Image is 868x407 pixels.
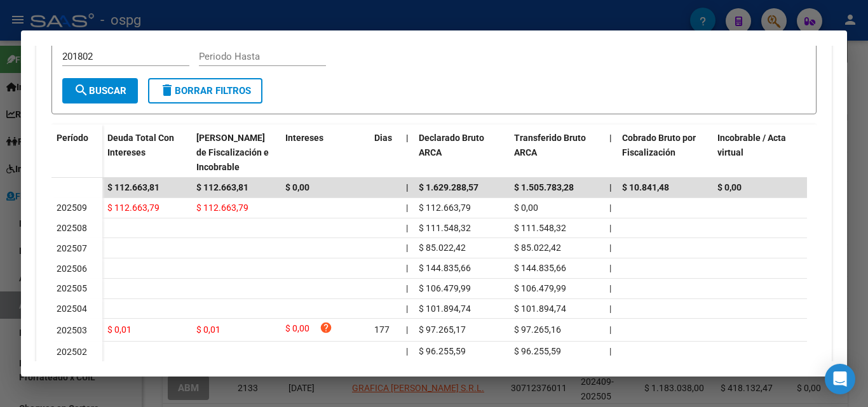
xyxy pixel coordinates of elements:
[406,324,408,335] span: |
[609,304,611,314] span: |
[406,346,408,356] span: |
[107,182,159,192] span: $ 112.663,81
[406,203,408,213] span: |
[57,347,87,357] span: 202502
[191,124,280,180] datatable-header-cell: Deuda Bruta Neto de Fiscalización e Incobrable
[509,124,604,180] datatable-header-cell: Transferido Bruto ARCA
[514,324,561,335] span: $ 97.265,16
[74,83,89,98] mat-icon: search
[285,133,323,143] span: Intereses
[280,124,369,180] datatable-header-cell: Intereses
[609,346,611,356] span: |
[107,133,174,157] span: Deuda Total Con Intereses
[514,223,566,233] span: $ 111.548,32
[419,304,471,314] span: $ 101.894,74
[57,304,87,314] span: 202504
[514,263,566,273] span: $ 144.835,66
[401,124,414,180] datatable-header-cell: |
[609,243,611,253] span: |
[374,324,390,335] span: 177
[196,203,248,213] span: $ 112.663,79
[159,83,175,98] mat-icon: delete
[107,203,159,213] span: $ 112.663,79
[609,263,611,273] span: |
[57,325,87,335] span: 202503
[514,304,566,314] span: $ 101.894,74
[107,324,132,335] span: $ 0,01
[609,182,612,192] span: |
[57,283,87,293] span: 202505
[406,223,408,233] span: |
[419,324,466,335] span: $ 97.265,17
[148,78,262,103] button: Borrar Filtros
[285,182,309,192] span: $ 0,00
[57,264,87,274] span: 202506
[159,85,251,97] span: Borrar Filtros
[419,283,471,293] span: $ 106.479,99
[419,243,466,253] span: $ 85.022,42
[717,182,742,192] span: $ 0,00
[609,203,611,213] span: |
[74,85,126,97] span: Buscar
[57,133,88,143] span: Período
[414,124,509,180] datatable-header-cell: Declarado Bruto ARCA
[406,243,408,253] span: |
[369,124,401,180] datatable-header-cell: Dias
[604,124,617,180] datatable-header-cell: |
[712,124,808,180] datatable-header-cell: Incobrable / Acta virtual
[617,124,712,180] datatable-header-cell: Cobrado Bruto por Fiscalización
[406,304,408,314] span: |
[609,324,611,335] span: |
[419,263,471,273] span: $ 144.835,66
[419,203,471,213] span: $ 112.663,79
[717,133,786,157] span: Incobrable / Acta virtual
[419,346,466,356] span: $ 96.255,59
[514,283,566,293] span: $ 106.479,99
[419,133,484,157] span: Declarado Bruto ARCA
[406,283,408,293] span: |
[196,133,269,172] span: [PERSON_NAME] de Fiscalización e Incobrable
[419,223,471,233] span: $ 111.548,32
[622,182,669,192] span: $ 10.841,48
[419,182,478,192] span: $ 1.629.288,57
[406,182,409,192] span: |
[102,124,191,180] datatable-header-cell: Deuda Total Con Intereses
[514,133,586,157] span: Transferido Bruto ARCA
[57,243,87,253] span: 202507
[514,346,561,356] span: $ 96.255,59
[196,182,248,192] span: $ 112.663,81
[62,78,138,103] button: Buscar
[285,321,309,338] span: $ 0,00
[609,223,611,233] span: |
[609,133,612,143] span: |
[514,182,574,192] span: $ 1.505.783,28
[57,203,87,213] span: 202509
[514,243,561,253] span: $ 85.022,42
[514,203,538,213] span: $ 0,00
[622,133,696,157] span: Cobrado Bruto por Fiscalización
[406,263,408,273] span: |
[51,124,102,178] datatable-header-cell: Período
[609,283,611,293] span: |
[320,321,332,334] i: help
[196,324,220,335] span: $ 0,01
[57,223,87,233] span: 202508
[374,133,392,143] span: Dias
[825,364,855,394] div: Open Intercom Messenger
[406,133,409,143] span: |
